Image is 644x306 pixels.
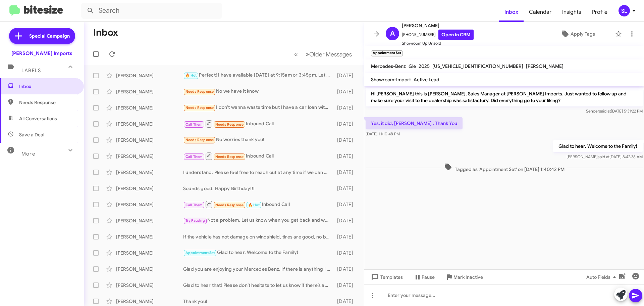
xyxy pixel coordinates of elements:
span: Templates [370,271,403,283]
a: Calendar [524,2,557,22]
button: Previous [290,47,302,61]
p: Yes, it did, [PERSON_NAME] , Thank You [366,117,463,129]
div: No worries thank you! [183,136,334,144]
h1: Inbox [93,27,118,38]
button: Auto Fields [581,271,624,283]
span: [DATE] 11:10:48 PM [366,131,400,136]
span: Mercedes-Benz [371,63,406,69]
span: Appointment Set [185,251,215,255]
span: said at [599,108,611,114]
span: 🔥 Hot [185,73,197,78]
div: [DATE] [334,217,359,224]
span: Special Campaign [29,33,70,39]
div: Not a problem. Let us know when you get back and we can set up a time. [183,217,334,224]
div: [PERSON_NAME] [116,298,183,305]
div: [PERSON_NAME] [116,266,183,272]
button: Next [302,47,356,61]
button: Mark Inactive [440,271,488,283]
a: Profile [587,2,613,22]
div: Thank you! [183,298,334,305]
div: [PERSON_NAME] [116,250,183,256]
div: Inbound Call [183,200,334,209]
div: [DATE] [334,153,359,160]
div: [PERSON_NAME] [116,185,183,192]
span: Call Them [185,203,203,207]
span: Labels [21,68,41,74]
button: Apply Tags [543,28,612,40]
div: [DATE] [334,72,359,79]
span: 2025 [419,63,430,69]
p: Hi [PERSON_NAME] this is [PERSON_NAME], Sales Manager at [PERSON_NAME] Imports. Just wanted to fo... [366,88,643,106]
span: Active Lead [414,77,439,83]
div: [PERSON_NAME] [116,201,183,208]
span: Pause [422,271,435,283]
div: [PERSON_NAME] Imports [11,50,72,57]
span: Needs Response [185,138,214,142]
span: More [21,151,35,157]
span: [PHONE_NUMBER] [402,30,474,40]
div: [PERSON_NAME] [116,169,183,176]
span: Gle [409,63,416,69]
input: Search [81,3,222,19]
div: [DATE] [334,233,359,240]
div: [PERSON_NAME] [116,137,183,143]
span: Auto Fields [586,271,619,283]
div: [DATE] [334,104,359,111]
div: SL [619,5,630,16]
div: [PERSON_NAME] [116,72,183,79]
span: Mark Inactive [453,271,483,283]
span: Inbox [19,83,76,90]
div: [DATE] [334,282,359,289]
div: Glad to hear. Welcome to the Family! [183,249,334,257]
span: Call Them [185,155,203,159]
p: Glad to hear. Welcome to the Family! [553,140,643,152]
span: said at [598,154,609,159]
span: Needs Response [215,122,244,127]
a: Insights [557,2,587,22]
span: [PERSON_NAME] [DATE] 8:42:36 AM [567,154,643,159]
div: Sounds good. Happy Birthday!!! [183,185,334,192]
div: No we have it know [183,88,334,95]
span: Needs Response [185,105,214,110]
span: Apply Tags [571,28,595,40]
span: Showroom-Import [371,77,411,83]
a: Inbox [499,2,524,22]
div: [PERSON_NAME] [116,153,183,160]
div: [PERSON_NAME] [116,121,183,127]
div: [PERSON_NAME] [116,104,183,111]
span: Needs Response [185,89,214,94]
div: [DATE] [334,88,359,95]
div: [DATE] [334,137,359,143]
span: Call Them [185,122,203,127]
button: Templates [364,271,408,283]
div: [DATE] [334,298,359,305]
div: Inbound Call [183,152,334,160]
nav: Page navigation example [290,47,356,61]
div: [PERSON_NAME] [116,88,183,95]
span: 🔥 Hot [248,203,260,207]
div: [DATE] [334,266,359,272]
small: Appointment Set [371,50,403,56]
span: « [294,50,298,58]
div: Glad to hear that! Please don’t hesitate to let us know if there’s anything else we can do to ass... [183,282,334,289]
a: Special Campaign [9,28,75,44]
div: [DATE] [334,121,359,127]
div: Inbound Call [183,120,334,128]
div: [PERSON_NAME] [116,282,183,289]
div: Perfect! I have available [DATE] at 9:15am or 3:45pm. Let me know if either of those times work f... [183,72,334,79]
span: [PERSON_NAME] [526,63,563,69]
div: [PERSON_NAME] [116,233,183,240]
span: Needs Response [215,155,244,159]
div: Glad you are enjoying your Mercedes Benz. If there is anything I can do in the future, do not hes... [183,266,334,272]
div: I don't wanna waste time but I have a car loan with coastlife but I could've traded it in a year ... [183,104,334,112]
span: Tagged as 'Appointment Set' on [DATE] 1:40:42 PM [441,163,567,173]
button: SL [613,5,637,16]
div: If the vehicle has not damage on windshield, tires are good, no body damage. It should bring betw... [183,233,334,240]
a: Open in CRM [438,30,474,40]
span: Sender [DATE] 5:31:22 PM [586,108,643,114]
span: [US_VEHICLE_IDENTIFICATION_NUMBER] [432,63,523,69]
